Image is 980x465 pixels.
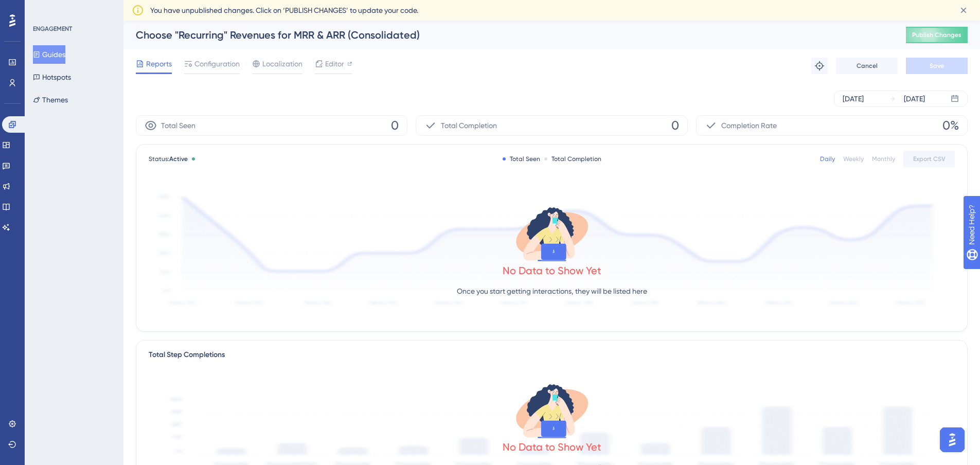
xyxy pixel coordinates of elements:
span: Cancel [857,62,878,70]
span: Completion Rate [721,119,777,132]
button: Themes [33,91,68,109]
div: Choose "Recurring" Revenues for MRR & ARR (Consolidated) [136,28,880,42]
span: 0 [671,117,679,134]
button: Cancel [836,58,898,74]
p: Once you start getting interactions, they will be listed here [457,285,647,297]
div: No Data to Show Yet [503,440,601,454]
button: Export CSV [903,151,955,167]
div: Daily [820,155,835,163]
span: Total Completion [441,119,497,132]
span: 0 [391,117,399,134]
span: Reports [146,58,172,70]
button: Publish Changes [906,27,968,43]
button: Hotspots [33,68,71,86]
div: Total Completion [544,155,601,163]
div: [DATE] [904,93,925,105]
div: No Data to Show Yet [503,263,601,278]
span: Need Help? [24,3,64,15]
span: 0% [942,117,959,134]
span: Publish Changes [912,31,961,39]
iframe: UserGuiding AI Assistant Launcher [937,424,968,455]
span: Save [930,62,944,70]
span: Export CSV [913,155,946,163]
div: Monthly [872,155,895,163]
div: Total Step Completions [149,349,225,361]
button: Save [906,58,968,74]
span: Editor [325,58,344,70]
span: You have unpublished changes. Click on ‘PUBLISH CHANGES’ to update your code. [150,4,418,16]
div: ENGAGEMENT [33,25,72,33]
button: Guides [33,45,65,64]
span: Localization [262,58,302,70]
div: Weekly [843,155,864,163]
div: Total Seen [503,155,540,163]
span: Active [169,155,188,163]
span: Status: [149,155,188,163]
div: [DATE] [843,93,864,105]
span: Configuration [194,58,240,70]
span: Total Seen [161,119,195,132]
